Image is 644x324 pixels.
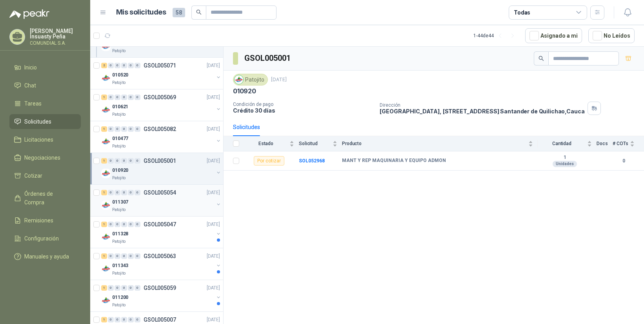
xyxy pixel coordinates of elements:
[233,107,373,114] p: Crédito 30 días
[101,188,222,213] a: 1 0 0 0 0 0 GSOL005054[DATE] Company Logo011307Patojito
[254,156,284,166] div: Por cotizar
[207,94,220,101] p: [DATE]
[144,126,176,132] p: GSOL005082
[135,317,140,322] div: 0
[244,52,292,64] h3: GSOL005001
[144,285,176,291] p: GSOL005059
[9,78,81,93] a: Chat
[112,175,126,181] p: Patojito
[514,8,530,17] div: Todas
[9,132,81,147] a: Licitaciones
[24,135,53,144] span: Licitaciones
[115,222,120,227] div: 0
[135,158,140,164] div: 0
[9,9,49,19] img: Logo peakr
[207,253,220,260] p: [DATE]
[121,158,127,164] div: 0
[115,190,120,195] div: 0
[207,62,220,69] p: [DATE]
[121,285,127,291] div: 0
[101,124,222,149] a: 1 0 0 0 0 0 GSOL005082[DATE] Company Logo010477Patojito
[9,114,81,129] a: Solicitudes
[9,186,81,210] a: Órdenes de Compra
[244,136,299,151] th: Estado
[112,270,126,277] p: Patojito
[144,158,176,164] p: GSOL005001
[144,63,176,68] p: GSOL005071
[112,143,126,149] p: Patojito
[115,253,120,259] div: 0
[112,207,126,213] p: Patojito
[30,41,81,46] p: COMUNDIAL S.A.
[24,153,60,162] span: Negociaciones
[538,141,586,146] span: Cantidad
[207,157,220,165] p: [DATE]
[135,95,140,100] div: 0
[128,95,134,100] div: 0
[112,111,126,118] p: Patojito
[101,126,107,132] div: 1
[115,126,120,132] div: 0
[135,63,140,68] div: 0
[108,95,114,100] div: 0
[235,75,243,84] img: Company Logo
[128,63,134,68] div: 0
[101,137,111,146] img: Company Logo
[128,253,134,259] div: 0
[613,136,644,151] th: # COTs
[112,262,128,269] p: 011343
[207,316,220,324] p: [DATE]
[144,317,176,322] p: GSOL005007
[342,136,538,151] th: Producto
[9,150,81,165] a: Negociaciones
[101,93,222,118] a: 1 0 0 0 0 0 GSOL005069[DATE] Company Logo010621Patojito
[121,222,127,227] div: 0
[121,190,127,195] div: 0
[299,158,325,164] a: SOL052968
[101,200,111,210] img: Company Logo
[101,264,111,273] img: Company Logo
[24,171,42,180] span: Cotizar
[24,252,69,261] span: Manuales y ayuda
[128,317,134,322] div: 0
[207,221,220,228] p: [DATE]
[112,167,128,174] p: 010920
[112,135,128,142] p: 010477
[613,141,628,146] span: # COTs
[128,285,134,291] div: 0
[108,126,114,132] div: 0
[128,126,134,132] div: 0
[101,220,222,245] a: 1 0 0 0 0 0 GSOL005047[DATE] Company Logo011328Patojito
[538,56,544,61] span: search
[115,95,120,100] div: 0
[299,141,331,146] span: Solicitud
[101,105,111,115] img: Company Logo
[116,7,166,18] h1: Mis solicitudes
[121,63,127,68] div: 0
[101,253,107,259] div: 1
[233,74,268,86] div: Patojito
[135,285,140,291] div: 0
[101,296,111,305] img: Company Logo
[538,136,597,151] th: Cantidad
[196,9,202,15] span: search
[101,158,107,164] div: 1
[135,190,140,195] div: 0
[108,317,114,322] div: 0
[525,28,582,43] button: Asignado a mi
[112,302,126,308] p: Patojito
[115,158,120,164] div: 0
[101,61,222,86] a: 2 0 0 0 0 0 GSOL005071[DATE] Company Logo010520Patojito
[108,63,114,68] div: 0
[115,63,120,68] div: 0
[112,294,128,301] p: 011200
[144,253,176,259] p: GSOL005063
[121,95,127,100] div: 0
[24,117,51,126] span: Solicitudes
[101,222,107,227] div: 1
[115,317,120,322] div: 0
[24,63,37,72] span: Inicio
[101,232,111,242] img: Company Logo
[207,284,220,292] p: [DATE]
